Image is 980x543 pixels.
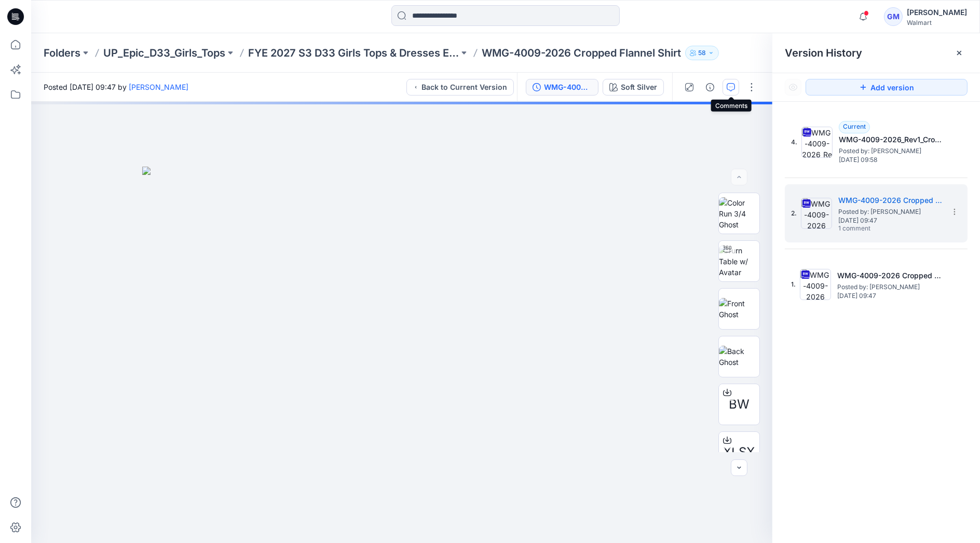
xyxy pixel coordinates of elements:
[791,280,796,289] span: 1.
[719,346,759,368] img: Back Ghost
[685,46,719,60] button: 58
[729,395,750,414] span: BW
[907,19,967,26] div: Walmart
[248,46,459,60] a: FYE 2027 S3 D33 Girls Tops & Dresses Epic Design
[526,79,598,96] button: WMG-4009-2026 Cropped Flannel Shirt_Full Colorway
[801,198,832,229] img: WMG-4009-2026 Cropped Flannel Shirt_Full Colorway
[838,225,911,233] span: 1 comment
[839,146,943,156] span: Posted by: Gayan Mahawithanalage
[129,83,188,91] a: [PERSON_NAME]
[800,269,831,300] img: WMG-4009-2026 Cropped Flannel Shirt_Soft Silver
[839,133,943,146] h5: WMG-4009-2026_Rev1_Cropped Flannel Shirt_Full Colorway
[838,217,942,224] span: [DATE] 09:47
[806,79,968,96] button: Add version
[907,6,967,19] div: [PERSON_NAME]
[838,194,942,207] h5: WMG-4009-2026 Cropped Flannel Shirt_Full Colorway
[698,47,706,59] p: 58
[801,127,833,158] img: WMG-4009-2026_Rev1_Cropped Flannel Shirt_Full Colorway
[837,269,941,282] h5: WMG-4009-2026 Cropped Flannel Shirt_Soft Silver
[843,123,866,130] span: Current
[103,46,225,60] a: UP_Epic_D33_Girls_Tops
[482,46,681,60] p: WMG-4009-2026 Cropped Flannel Shirt
[702,79,718,96] button: Details
[785,79,801,96] button: Show Hidden Versions
[955,49,963,57] button: Close
[621,82,657,93] div: Soft Silver
[44,46,80,60] a: Folders
[406,79,514,96] button: Back to Current Version
[603,79,664,96] button: Soft Silver
[838,207,942,217] span: Posted by: Gayan Mahawithanalage
[791,138,797,147] span: 4.
[884,7,903,26] div: GM
[837,292,941,300] span: [DATE] 09:47
[719,298,759,320] img: Front Ghost
[44,82,188,92] span: Posted [DATE] 09:47 by
[544,82,592,93] div: WMG-4009-2026 Cropped Flannel Shirt_Full Colorway
[839,156,943,164] span: [DATE] 09:58
[142,167,661,543] img: eyJhbGciOiJIUzI1NiIsImtpZCI6IjAiLCJzbHQiOiJzZXMiLCJ0eXAiOiJKV1QifQ.eyJkYXRhIjp7InR5cGUiOiJzdG9yYW...
[791,209,797,218] span: 2.
[719,197,759,230] img: Color Run 3/4 Ghost
[724,443,755,461] span: XLSX
[837,282,941,292] span: Posted by: Gayan Mahawithanalage
[785,47,862,59] span: Version History
[719,245,759,278] img: Turn Table w/ Avatar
